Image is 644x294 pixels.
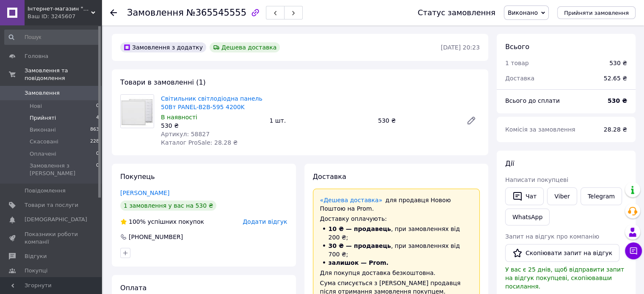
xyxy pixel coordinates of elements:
div: 530 ₴ [375,115,459,126]
div: Для покупця доставка безкоштовна. [320,269,473,277]
div: [PHONE_NUMBER] [128,233,184,241]
span: Доставка [313,173,346,181]
span: 1 товар [505,60,529,66]
span: Покупці [25,267,47,275]
span: Каталог ProSale: 28.28 ₴ [161,139,238,146]
span: Прийняти замовлення [564,10,629,16]
span: 0 [96,102,99,110]
span: У вас є 25 днів, щоб відправити запит на відгук покупцеві, скопіювавши посилання. [505,266,624,290]
span: Артикул: 58827 [161,131,210,137]
div: Доставку оплачують: [320,214,473,223]
span: Показники роботи компанії [25,231,78,246]
span: Замовлення [25,89,60,97]
span: 0 [96,150,99,158]
button: Прийняти замовлення [557,6,636,19]
div: Замовлення з додатку [120,42,206,52]
span: Виконані [30,126,56,134]
span: Головна [25,52,48,60]
span: 10 ₴ — продавець [329,225,391,232]
a: Редагувати [463,112,480,129]
span: Прийняті [30,114,56,122]
span: Оплачені [30,150,56,158]
span: Додати відгук [243,218,287,225]
div: Статус замовлення [417,8,495,17]
span: Написати покупцеві [505,176,568,183]
span: Замовлення та повідомлення [25,67,102,82]
a: «Дешева доставка» [320,197,382,203]
span: Замовлення з [PERSON_NAME] [30,162,96,177]
span: Інтернет-магазин "Світильник" [28,5,91,13]
span: Оплата [120,284,146,292]
div: Повернутися назад [110,8,117,17]
span: Виконано [508,9,538,16]
div: 530 ₴ [161,121,263,130]
span: Комісія за замовлення [505,126,575,133]
div: 52.65 ₴ [599,69,632,88]
span: 4 [96,114,99,122]
span: Покупець [120,173,155,181]
span: 0 [96,162,99,177]
div: для продавця Новою Поштою на Prom. [320,196,473,213]
a: WhatsApp [505,209,550,225]
span: В наявності [161,114,197,121]
img: Світильник світлодіодна панель 50Вт PANEL-B2B-595 4200K [121,95,154,128]
button: Скопіювати запит на відгук [505,244,619,262]
div: успішних покупок [120,217,204,226]
div: 1 замовлення у вас на 530 ₴ [120,201,216,211]
span: 28.28 ₴ [604,126,627,133]
button: Чат з покупцем [625,242,642,259]
span: Товари в замовленні (1) [120,78,206,86]
span: 228 [90,138,99,146]
span: Скасовані [30,138,58,146]
b: 530 ₴ [608,97,627,104]
span: Повідомлення [25,187,66,195]
span: Всього до сплати [505,97,560,104]
span: 100% [129,218,146,225]
div: Ваш ID: 3245607 [28,13,102,20]
span: Замовлення [127,8,184,18]
span: Відгуки [25,253,47,260]
span: Всього [505,43,529,51]
div: 1 шт. [266,115,374,126]
a: Світильник світлодіодна панель 50Вт PANEL-B2B-595 4200K [161,95,263,110]
div: Дешева доставка [210,42,280,52]
a: [PERSON_NAME] [120,190,169,196]
a: Telegram [580,187,622,205]
span: залишок — Prom. [329,259,389,266]
button: Чат [505,187,544,205]
a: Viber [547,187,577,205]
li: , при замовленнях від 200 ₴; [320,225,473,242]
li: , при замовленнях від 700 ₴; [320,242,473,258]
span: Товари та послуги [25,201,78,209]
span: Нові [30,102,42,110]
div: 530 ₴ [609,59,627,67]
span: Дії [505,159,514,168]
span: №365545555 [186,8,246,18]
span: 30 ₴ — продавець [329,242,391,249]
input: Пошук [4,30,100,45]
span: Запит на відгук про компанію [505,233,599,240]
span: [DEMOGRAPHIC_DATA] [25,216,87,223]
time: [DATE] 20:23 [441,44,480,51]
span: 863 [90,126,99,134]
span: Доставка [505,75,534,82]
